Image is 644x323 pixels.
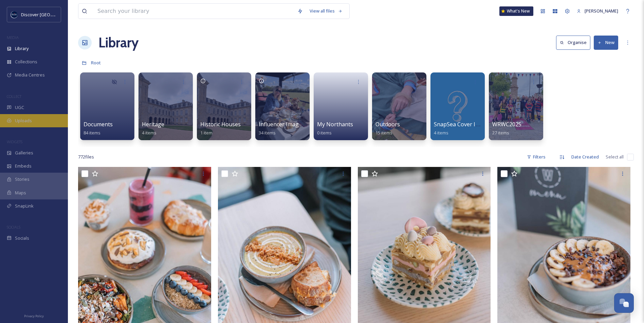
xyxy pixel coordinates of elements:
[594,36,618,49] button: New
[568,150,602,164] div: Date Created
[523,150,549,164] div: Filters
[434,121,487,128] span: SnapSea Cover Icons
[492,121,521,128] span: WRWC2025
[259,121,334,128] span: Influencer Images and Videos
[98,33,139,53] a: Library
[606,154,624,160] span: Select all
[200,121,241,128] span: Historic Houses
[556,36,590,49] button: Organise
[21,11,83,18] span: Discover [GEOGRAPHIC_DATA]
[7,224,20,230] span: SOCIALS
[7,94,21,99] span: COLLECT
[94,4,294,19] input: Search your library
[492,121,521,136] a: WRWC202527 items
[142,130,157,136] span: 4 items
[317,130,332,136] span: 0 items
[375,121,400,128] span: Outdoors
[317,121,353,136] a: My Northants0 items
[15,235,29,241] span: Socials
[200,121,241,136] a: Historic Houses1 item
[78,154,94,160] span: 772 file s
[15,190,26,196] span: Maps
[15,45,29,52] span: Library
[375,121,400,136] a: Outdoors15 items
[306,4,346,18] a: View all files
[84,130,100,136] span: 84 items
[614,293,634,313] button: Open Chat
[15,104,24,111] span: UGC
[15,72,45,78] span: Media Centres
[7,139,22,144] span: WIDGETS
[573,4,622,18] a: [PERSON_NAME]
[15,59,37,65] span: Collections
[434,121,487,136] a: SnapSea Cover Icons4 items
[84,121,113,128] span: Documents
[556,36,594,49] a: Organise
[24,314,44,318] span: Privacy Policy
[499,6,533,16] a: What's New
[91,59,101,67] a: Root
[142,121,164,136] a: Heritage4 items
[15,176,30,182] span: Stories
[492,130,509,136] span: 27 items
[317,121,353,128] span: My Northants
[259,130,276,136] span: 34 items
[142,121,164,128] span: Heritage
[15,117,32,124] span: Uploads
[15,150,33,156] span: Galleries
[24,311,44,320] a: Privacy Policy
[375,130,392,136] span: 15 items
[434,130,448,136] span: 4 items
[11,11,18,18] img: Untitled%20design%20%282%29.png
[91,60,101,66] span: Root
[15,163,32,169] span: Embeds
[200,130,213,136] span: 1 item
[15,203,34,209] span: SnapLink
[585,8,618,14] span: [PERSON_NAME]
[84,121,113,136] a: Documents84 items
[259,121,334,136] a: Influencer Images and Videos34 items
[7,35,19,40] span: MEDIA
